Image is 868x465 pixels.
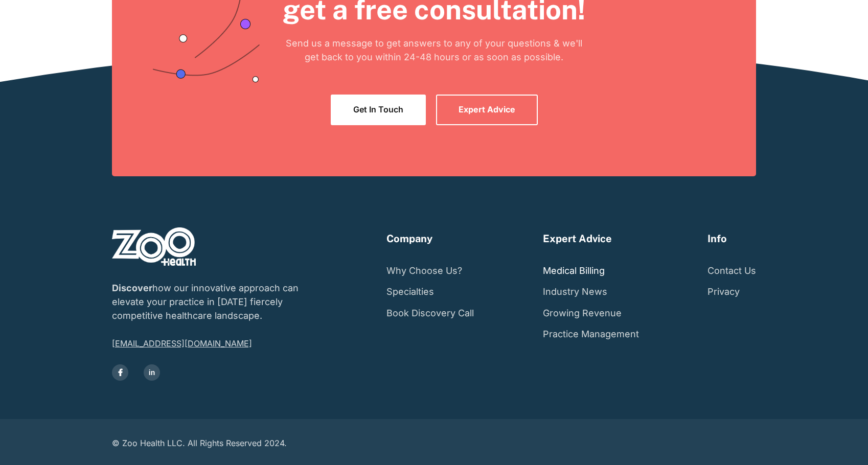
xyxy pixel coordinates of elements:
h6: Info [707,232,727,245]
div: © Zoo Health LLC. All Rights Reserved 2024. [112,437,434,450]
p: how our innovative approach can elevate your practice in [DATE] fiercely competitive healthcare l... [112,281,318,322]
a: Privacy [707,281,740,303]
a: Why Choose Us? [386,260,462,282]
a: in [144,364,160,381]
a: Industry News [543,281,607,303]
a: Expert Advice [436,95,538,125]
a: Specialties [386,281,434,303]
a: [EMAIL_ADDRESS][DOMAIN_NAME] [112,338,252,349]
h6: Expert Advice [543,232,612,245]
strong: Discover [112,283,152,293]
a:  [112,364,128,381]
a: Medical Billing [543,260,605,282]
a: Book Discovery Call [386,303,474,324]
a: Growing Revenue [543,303,622,324]
a: Practice Management [543,323,639,345]
a: Contact Us [707,260,756,282]
a: Get In Touch [331,95,426,125]
p: Send us a message to get answers to any of your questions & we'll get back to you within 24-48 ho... [280,36,589,64]
h6: Company [386,232,432,245]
